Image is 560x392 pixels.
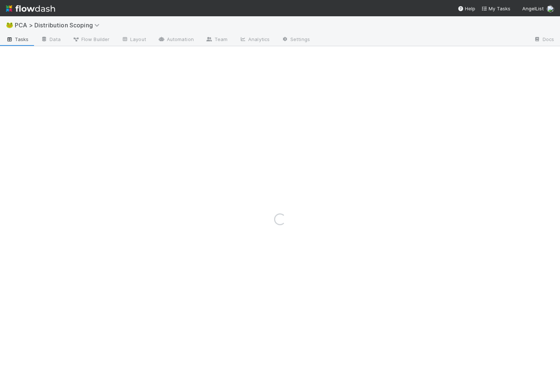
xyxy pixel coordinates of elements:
[233,34,276,46] a: Analytics
[528,34,560,46] a: Docs
[6,2,55,15] img: logo-inverted-e16ddd16eac7371096b0.svg
[276,34,316,46] a: Settings
[481,5,510,12] a: My Tasks
[458,5,475,12] div: Help
[67,34,115,46] a: Flow Builder
[15,21,103,29] span: PCA > Distribution Scoping
[72,36,109,43] span: Flow Builder
[200,34,233,46] a: Team
[152,34,200,46] a: Automation
[115,34,152,46] a: Layout
[6,36,29,43] span: Tasks
[522,6,544,11] span: AngelList
[6,22,13,28] span: 🐸
[481,6,510,11] span: My Tasks
[547,5,554,13] img: avatar_5d1523cf-d377-42ee-9d1c-1d238f0f126b.png
[35,34,67,46] a: Data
